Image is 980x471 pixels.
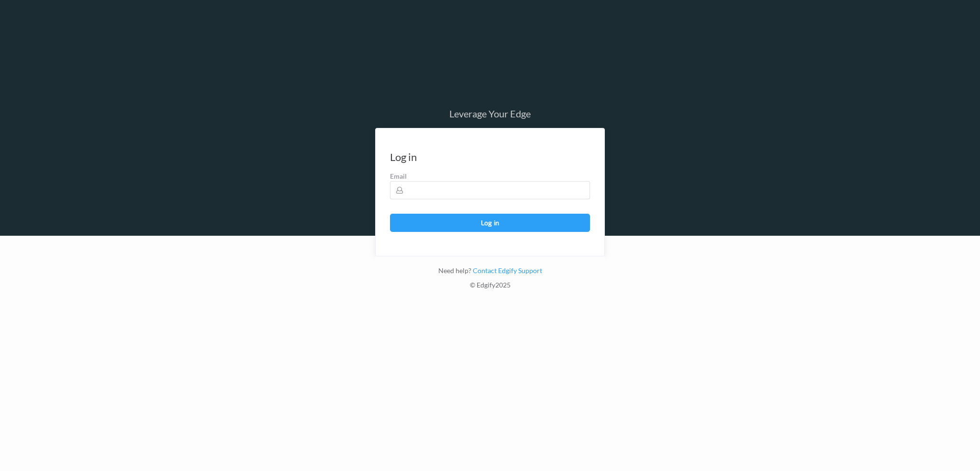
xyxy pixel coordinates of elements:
div: Log in [390,152,417,162]
div: Leverage Your Edge [375,109,605,118]
button: Log in [390,214,590,232]
div: Need help? [375,266,605,280]
div: © Edgify 2025 [375,280,605,295]
label: Email [390,172,590,181]
a: Contact Edgify Support [471,266,542,275]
